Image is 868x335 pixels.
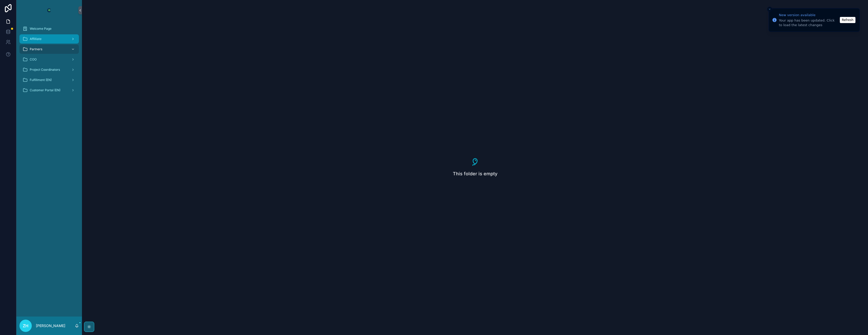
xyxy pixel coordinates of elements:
[19,75,79,85] a: Fulfillment (EN)
[30,37,41,41] span: Affilliate
[30,47,42,51] span: Partners
[767,7,772,12] button: Close toast
[840,17,855,23] button: Refresh
[30,88,60,92] span: Customer Portal (EN)
[30,78,52,82] span: Fulfillment (EN)
[19,86,79,95] a: Customer Portal (EN)
[19,55,79,64] a: COO
[19,65,79,74] a: Project Coordinators
[30,68,60,72] span: Project Coordinators
[45,6,53,14] img: App logo
[19,45,79,54] a: Partners
[30,27,51,31] span: Welcome Page
[30,57,37,62] span: COO
[779,18,838,27] div: Your app has been updated. Click to load the latest changes
[19,24,79,33] a: Welcome Page
[16,21,82,101] div: scrollable content
[453,170,497,177] span: This folder is empty
[779,13,838,18] div: New version available
[23,323,28,329] span: ZH
[36,323,65,328] p: [PERSON_NAME]
[19,34,79,44] a: Affilliate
